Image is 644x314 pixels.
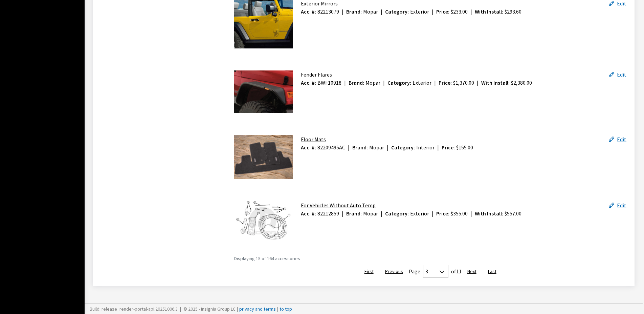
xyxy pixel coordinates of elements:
[381,8,382,15] span: |
[381,210,382,217] span: |
[301,136,326,143] a: Floor Mats
[363,8,378,15] span: Mopar
[482,265,502,278] button: Last
[346,210,362,217] span: Brand:
[239,306,276,312] a: privacy and terms
[423,265,448,277] span: 3
[301,202,376,209] a: For Vehicles Without Auto Temp
[436,8,449,15] span: Price:
[346,8,362,15] span: Brand:
[391,144,415,151] span: Category:
[434,79,436,86] span: |
[301,210,316,217] span: Acc. #:
[609,71,626,78] a: Edit
[348,144,350,151] span: |
[462,265,482,278] button: Next
[90,306,178,312] span: Build: release_render-portal-api.20251006.3
[317,79,341,86] span: BWF10918
[385,210,409,217] span: Category:
[505,8,521,15] span: $293.60
[511,79,532,86] span: $2,380.00
[451,210,468,217] span: $355.00
[317,144,345,151] span: 82209495AC
[442,144,455,151] span: Price:
[456,268,462,275] span: 11
[365,79,380,86] span: Mopar
[379,265,409,278] button: Previous
[277,306,278,312] span: |
[413,79,431,86] span: Exterior
[609,136,626,143] a: Edit
[301,8,316,15] span: Acc. #:
[416,144,435,151] span: Interior
[234,201,293,240] img: Image for For Vehicles Without Auto Temp
[470,8,472,15] span: |
[436,210,449,217] span: Price:
[385,8,409,15] span: Category:
[432,210,434,217] span: |
[481,79,510,86] span: With Install:
[301,71,332,78] a: Fender Flares
[363,210,378,217] span: Mopar
[409,267,420,275] div: Page
[234,70,293,113] img: Image for Fender Flares
[477,79,479,86] span: |
[423,265,448,278] span: 3
[609,202,626,209] a: Edit
[280,306,292,312] a: to top
[344,79,346,86] span: |
[317,8,339,15] span: 82213079
[301,79,316,86] span: Acc. #:
[349,79,364,86] span: Brand:
[387,79,411,86] span: Category:
[451,8,468,15] span: $233.00
[352,144,368,151] span: Brand:
[234,135,293,179] img: Image for Floor Mats
[453,79,474,86] span: $1,370.00
[410,210,429,217] span: Exterior
[180,306,181,312] span: |
[505,210,521,217] span: $557.00
[432,8,434,15] span: |
[237,306,238,312] span: |
[475,210,503,217] span: With Install:
[342,210,343,217] span: |
[359,265,379,278] button: First
[183,306,236,312] span: © 2025 - Insignia Group LC
[383,79,385,86] span: |
[234,255,300,261] span: Displaying 15 of 164 accessories
[387,144,388,151] span: |
[475,8,503,15] span: With Install:
[470,210,472,217] span: |
[369,144,384,151] span: Mopar
[456,144,473,151] span: $155.00
[437,144,439,151] span: |
[317,210,339,217] span: 82212859
[342,8,343,15] span: |
[410,8,429,15] span: Exterior
[451,267,462,275] div: of
[301,144,316,151] span: Acc. #:
[439,79,452,86] span: Price:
